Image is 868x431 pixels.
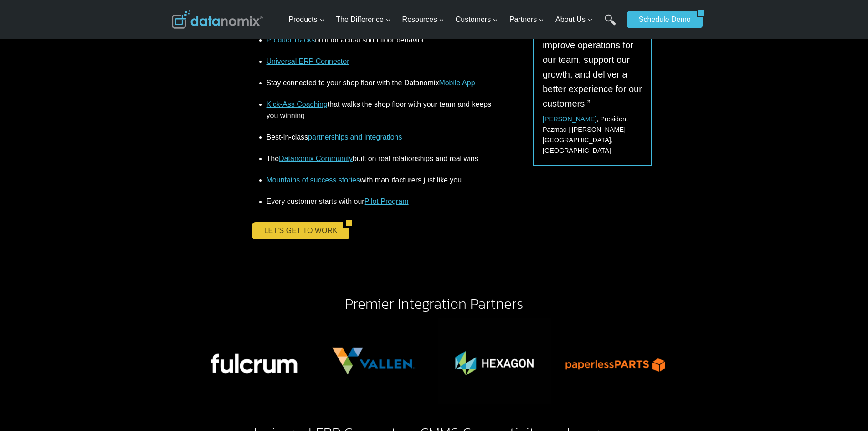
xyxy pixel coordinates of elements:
[605,14,616,35] a: Search
[279,155,353,162] a: Datanomix Community
[456,14,498,26] span: Customers
[267,93,493,127] li: that walks the shop floor with your team and keeps you winning
[252,222,344,239] a: LET’S GET TO WORK
[543,115,596,123] a: [PERSON_NAME]
[172,296,697,311] h2: Premier Integration Partners
[172,10,263,29] img: Datanomix
[267,176,360,184] a: Mountains of success stories
[267,170,493,191] li: with manufacturers just like you
[559,318,672,403] img: Datanomix + Paperless Parts
[438,318,551,403] img: Datanomix + Hexagon Manufacturing Intelligence
[365,197,409,205] a: Pilot Program
[543,115,628,123] span: , President
[402,14,444,26] span: Resources
[559,318,672,403] div: 4 of 6
[267,148,493,170] li: The built on real relationships and real wins
[509,14,544,26] span: Partners
[267,36,315,44] a: Product Tracks
[543,126,626,154] span: Pazmac | [PERSON_NAME][GEOGRAPHIC_DATA], [GEOGRAPHIC_DATA]
[308,133,402,141] a: partnerships and integrations
[267,29,493,51] li: built for actual shop floor behavior
[196,318,309,403] img: Datanomix + Fulcrum
[196,318,672,403] div: Photo Gallery Carousel
[267,100,328,108] a: Kick-Ass Coaching
[288,14,324,26] span: Products
[196,318,309,403] div: 1 of 6
[267,57,349,65] a: Universal ERP Connector
[317,318,430,403] div: 2 of 6
[317,318,430,403] img: Datanomix + Vallen
[285,5,622,35] nav: Primary Navigation
[336,14,391,26] span: The Difference
[627,11,697,28] a: Schedule Demo
[267,191,493,208] li: Every customer starts with our
[267,72,493,93] li: Stay connected to your shop floor with the Datanomix
[439,79,475,87] a: Mobile App
[267,127,493,148] li: Best-in-class
[555,14,593,26] span: About Us
[438,318,551,403] div: 3 of 6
